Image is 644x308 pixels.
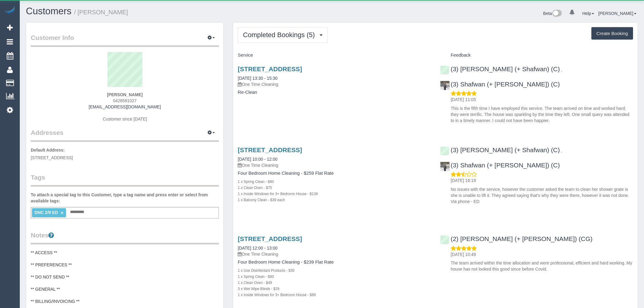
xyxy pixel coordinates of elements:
label: To attach a special tag to this Customer, type a tag name and press enter or select from availabl... [31,192,219,204]
small: 1 x Balcony Clean - $39 each [238,198,285,202]
small: 1 x Clean Oven - $75 [238,186,272,190]
a: (3) [PERSON_NAME] (+ Shafwan) (C) [440,65,560,72]
p: [DATE] 10:49 [451,251,633,257]
h4: Service [238,53,431,58]
legend: Notes [31,231,219,244]
a: Help [582,11,594,16]
legend: Tags [31,173,219,187]
a: (3) [PERSON_NAME] (+ Shafwan) (C) [440,146,560,153]
p: No issues with the service, however the customer asked the team to clean her shower grate is she ... [451,186,633,205]
p: One Time Cleaning [238,251,431,257]
label: Default Address: [31,147,65,153]
small: 1 x Clean Oven - $49 [238,281,272,285]
a: (3) Shafwan (+ [PERSON_NAME]) (C) [440,81,560,88]
p: [DATE] 11:05 [451,96,633,103]
button: Completed Bookings (5) [238,27,328,43]
a: [EMAIL_ADDRESS][DOMAIN_NAME] [89,104,161,109]
img: Automaid Logo [4,6,16,15]
span: Completed Bookings (5) [243,31,318,39]
span: , [561,148,562,153]
span: 0428581027 [113,98,137,103]
a: [STREET_ADDRESS] [238,235,302,242]
h4: Re-Clean [238,90,431,95]
small: 3 x Wet Wipe Blinds - $29 [238,287,279,291]
a: (2) [PERSON_NAME] (+ [PERSON_NAME]) (CG) [440,235,593,242]
a: Customers [26,6,72,16]
span: , [561,67,562,72]
span: DNC 2/9 ED [34,210,58,215]
legend: Customer Info [31,33,219,47]
p: One Time Cleaning [238,162,431,168]
small: 1 x Inside Windows for 3+ Bedroom House - $89 [238,293,316,297]
a: [PERSON_NAME] [598,11,636,16]
h4: Feedback [440,53,633,58]
span: [STREET_ADDRESS] [31,155,73,160]
small: 1 x Inside Windows for 3+ Bedroom House - $139 [238,192,318,196]
span: Customer since [DATE] [103,117,147,121]
a: [STREET_ADDRESS] [238,146,302,153]
h4: Four Bedroom Home Cleaning - $259 Flat Rate [238,171,431,176]
a: [DATE] 10:00 - 12:00 [238,157,277,162]
p: One Time Cleaning [238,81,431,87]
img: New interface [552,10,562,18]
small: 1 x Spring Clean - $80 [238,180,274,184]
small: / [PERSON_NAME] [74,9,128,16]
h4: Four Bedroom Home Cleaning - $239 Flat Rate [238,260,431,265]
strong: [PERSON_NAME] [107,92,142,97]
a: × [61,210,63,215]
small: 1 x Spring Clean - $80 [238,275,274,279]
p: This is the fifth time I have employed this service. The team arrived on time and worked hard; th... [451,105,633,124]
button: Create Booking [591,27,633,40]
p: The team arrived within the time allocation and were professional, efficient and hard working. My... [451,260,633,272]
a: (3) Shafwan (+ [PERSON_NAME]) (C) [440,162,560,169]
a: [DATE] 13:30 - 15:30 [238,76,277,81]
small: 1 x Use Disinfectant Products - $30 [238,268,294,273]
a: [STREET_ADDRESS] [238,65,302,72]
img: (3) Shafwan (+ Farhan) (C) [440,162,450,171]
img: (3) Shafwan (+ Farhan) (C) [440,81,450,90]
p: [DATE] 16:19 [451,177,633,184]
a: [DATE] 12:00 - 13:00 [238,246,277,250]
a: Beta [543,11,562,16]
